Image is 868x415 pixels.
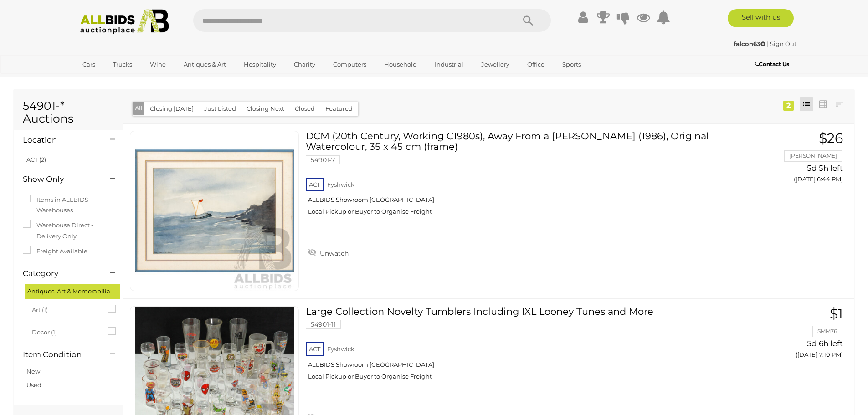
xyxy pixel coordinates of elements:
a: Computers [327,57,372,72]
span: $26 [819,130,843,147]
a: Office [521,57,550,72]
label: Freight Available [23,246,87,256]
a: Jewellery [475,57,515,72]
a: falcon63 [734,40,767,47]
button: Closing [DATE] [144,102,199,116]
span: | [767,40,769,47]
div: Antiques, Art & Memorabilia [25,284,120,299]
a: $26 [PERSON_NAME] 5d 5h left ([DATE] 6:44 PM) [740,131,845,188]
a: $1 SMM76 5d 6h left ([DATE] 7:10 PM) [740,306,845,363]
span: Art (1) [32,302,100,315]
a: Trucks [107,57,138,72]
a: Contact Us [755,59,791,69]
button: Featured [320,102,358,116]
label: Items in ALLBIDS Warehouses [23,195,113,216]
a: Antiques & Art [178,57,232,72]
a: Industrial [429,57,469,72]
a: ACT (2) [26,156,46,163]
a: Large Collection Novelty Tumblers Including IXL Looney Tunes and More 54901-11 ACT Fyshwick ALLBI... [313,306,725,387]
h4: Show Only [23,175,96,184]
h1: 54901-* Auctions [23,100,113,125]
img: 54901-7a.jpg [135,131,294,291]
a: Sign Out [770,40,796,47]
button: Just Listed [199,102,241,116]
a: Charity [288,57,321,72]
h4: Category [23,269,96,278]
a: Used [26,381,41,389]
img: Allbids.com.au [75,9,174,34]
button: Search [505,9,551,32]
button: Closed [289,102,320,116]
a: Cars [77,57,101,72]
a: Hospitality [238,57,282,72]
a: Sports [556,57,587,72]
label: Warehouse Direct - Delivery Only [23,220,113,241]
span: Decor (1) [32,325,100,338]
a: Unwatch [306,246,351,259]
b: Contact Us [755,61,789,67]
span: Unwatch [318,249,349,257]
span: $1 [830,305,843,322]
h4: Item Condition [23,350,96,359]
a: DCM (20th Century, Working C1980s), Away From a [PERSON_NAME] (1986), Original Watercolour, 35 x ... [313,131,725,222]
a: Wine [144,57,172,72]
a: [GEOGRAPHIC_DATA] [77,72,153,87]
a: New [26,368,40,375]
button: Closing Next [241,102,290,116]
a: Sell with us [728,9,794,27]
a: Household [378,57,423,72]
strong: falcon63 [734,40,765,47]
div: 2 [783,101,794,111]
h4: Location [23,136,96,144]
button: All [133,102,145,115]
